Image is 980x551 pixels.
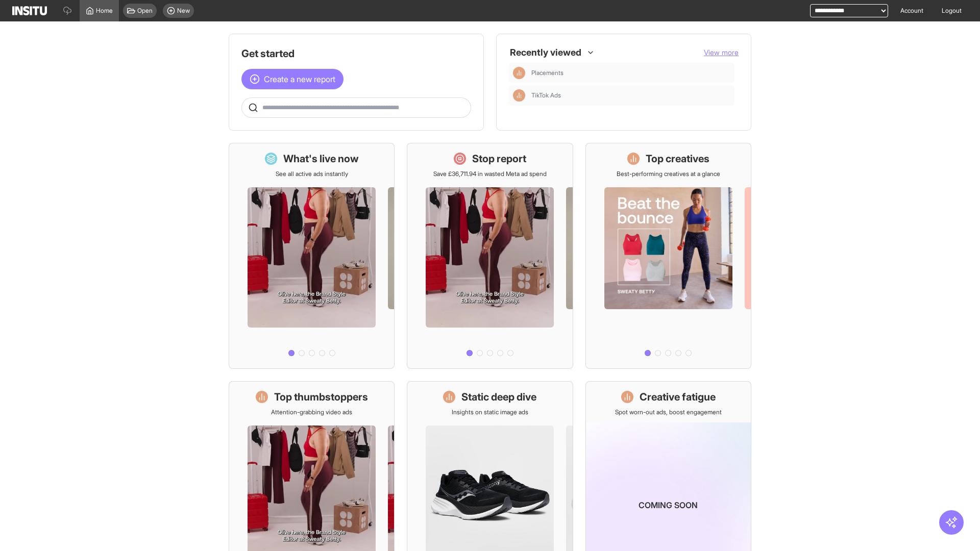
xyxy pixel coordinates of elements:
[472,152,526,166] h1: Stop report
[229,143,395,369] a: What's live nowSee all active ads instantly
[461,390,536,404] h1: Static deep dive
[585,143,751,369] a: Top creativesBest-performing creatives at a glance
[531,91,561,99] span: TikTok Ads
[531,69,563,77] span: Placements
[241,46,471,61] h1: Get started
[274,390,368,404] h1: Top thumbstoppers
[433,170,547,178] p: Save £36,711.94 in wasted Meta ad spend
[264,73,335,85] span: Create a new report
[704,47,739,58] button: View more
[276,170,348,178] p: See all active ads instantly
[177,7,190,15] span: New
[513,67,525,79] div: Insights
[96,7,113,15] span: Home
[531,91,730,99] span: TikTok Ads
[407,143,573,369] a: Stop reportSave £36,711.94 in wasted Meta ad spend
[283,152,359,166] h1: What's live now
[452,408,528,416] p: Insights on static image ads
[241,69,344,89] button: Create a new report
[513,89,525,102] div: Insights
[646,152,709,166] h1: Top creatives
[617,170,720,178] p: Best-performing creatives at a glance
[12,6,47,15] img: Logo
[271,408,352,416] p: Attention-grabbing video ads
[531,69,730,77] span: Placements
[137,7,153,15] span: Open
[704,48,739,57] span: View more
